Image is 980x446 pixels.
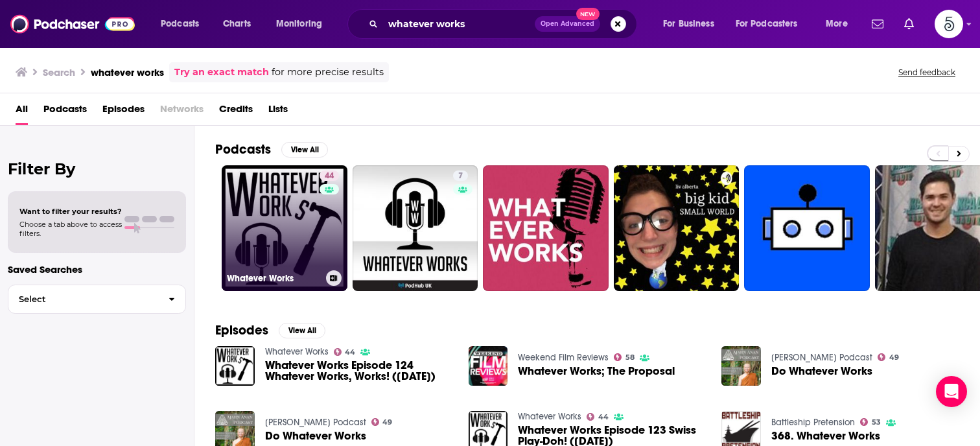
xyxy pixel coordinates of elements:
[469,346,508,386] img: Whatever Works; The Proposal
[383,14,535,34] input: Search podcasts, credits, & more...
[19,220,122,238] span: Choose a tab above to access filters.
[382,419,392,425] span: 49
[899,13,919,35] a: Show notifications dropdown
[771,352,872,363] a: Ajahn Anan Podcast
[265,360,453,382] span: Whatever Works Episode 124 Whatever Works, Works! ([DATE])
[265,430,366,441] a: Do Whatever Works
[279,323,325,338] button: View All
[771,417,855,428] a: Battleship Pretension
[334,348,356,356] a: 44
[587,413,609,421] a: 44
[215,14,259,34] a: Charts
[267,14,339,34] button: open menu
[663,15,714,33] span: For Business
[721,346,761,386] img: Do Whatever Works
[8,295,158,303] span: Select
[936,376,967,407] div: Open Intercom Messenger
[614,353,635,361] a: 58
[215,346,255,386] img: Whatever Works Episode 124 Whatever Works, Works! (13/11/2020)
[817,14,864,34] button: open menu
[227,273,321,284] h3: Whatever Works
[458,170,463,183] span: 7
[535,16,600,32] button: Open AdvancedNew
[215,322,325,338] a: EpisodesView All
[8,263,186,276] p: Saved Searches
[935,10,963,38] img: User Profile
[867,13,889,35] a: Show notifications dropdown
[102,99,145,125] a: Episodes
[654,14,730,34] button: open menu
[325,170,334,183] span: 44
[727,14,817,34] button: open menu
[223,15,251,33] span: Charts
[598,414,609,420] span: 44
[826,15,848,33] span: More
[8,159,186,178] h2: Filter By
[360,9,649,39] div: Search podcasts, credits, & more...
[19,207,122,216] span: Want to filter your results?
[771,366,872,377] a: Do Whatever Works
[518,366,675,377] a: Whatever Works; The Proposal
[215,141,271,158] h2: Podcasts
[281,142,328,158] button: View All
[371,418,393,426] a: 49
[935,10,963,38] span: Logged in as Spiral5-G2
[894,67,959,78] button: Send feedback
[878,353,899,361] a: 49
[518,352,609,363] a: Weekend Film Reviews
[576,8,600,20] span: New
[174,65,269,80] a: Try an exact match
[265,360,453,382] a: Whatever Works Episode 124 Whatever Works, Works! (13/11/2020)
[541,21,594,27] span: Open Advanced
[215,141,328,158] a: PodcastsView All
[16,99,28,125] a: All
[935,10,963,38] button: Show profile menu
[265,346,329,357] a: Whatever Works
[276,15,322,33] span: Monitoring
[268,99,288,125] a: Lists
[353,165,478,291] a: 7
[345,349,355,355] span: 44
[625,355,635,360] span: 58
[43,99,87,125] a: Podcasts
[736,15,798,33] span: For Podcasters
[10,12,135,36] img: Podchaser - Follow, Share and Rate Podcasts
[453,170,468,181] a: 7
[8,285,186,314] button: Select
[518,411,581,422] a: Whatever Works
[91,66,164,78] h3: whatever works
[160,99,204,125] span: Networks
[889,355,899,360] span: 49
[265,417,366,428] a: Ajahn Anan Podcast
[320,170,339,181] a: 44
[222,165,347,291] a: 44Whatever Works
[43,66,75,78] h3: Search
[219,99,253,125] a: Credits
[860,418,881,426] a: 53
[272,65,384,80] span: for more precise results
[872,419,881,425] span: 53
[161,15,199,33] span: Podcasts
[771,430,880,441] a: 368. Whatever Works
[215,322,268,338] h2: Episodes
[152,14,216,34] button: open menu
